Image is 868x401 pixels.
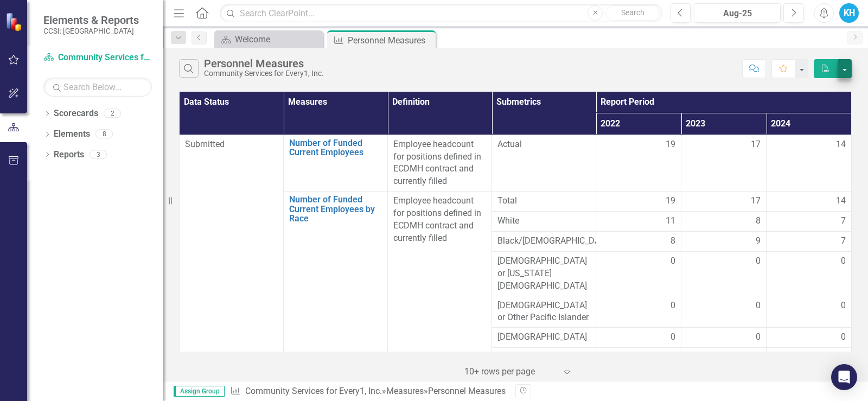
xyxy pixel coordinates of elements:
span: [DEMOGRAPHIC_DATA] [497,331,590,343]
img: ClearPoint Strategy [5,11,25,31]
p: Employee headcount for positions defined in ECDMH contract and currently filled [393,195,486,244]
td: Double-Click to Edit [681,328,767,348]
span: 0 [756,300,761,312]
td: Double-Click to Edit Right Click for Context Menu [284,135,388,191]
a: Measures [386,386,424,396]
td: Double-Click to Edit [767,212,852,232]
span: 0 [671,300,675,312]
input: Search ClearPoint... [220,4,662,23]
div: » » [230,385,507,398]
div: Personnel Measures [428,386,506,396]
a: Scorecards [54,107,98,120]
td: Double-Click to Edit [596,232,681,252]
span: 0 [671,351,675,364]
span: Assign Group [174,386,225,397]
span: Two or More Races [497,351,590,364]
div: Welcome [235,33,320,46]
td: Double-Click to Edit [681,135,767,191]
div: 3 [90,150,107,159]
td: Double-Click to Edit [681,232,767,252]
td: Double-Click to Edit [596,212,681,232]
span: [DEMOGRAPHIC_DATA] or Other Pacific Islander [497,300,590,324]
button: KH [839,3,859,23]
td: Double-Click to Edit [767,232,852,252]
button: Search [605,5,660,21]
a: Number of Funded Current Employees [289,138,382,157]
td: Double-Click to Edit [681,296,767,328]
span: 7 [841,235,846,247]
td: Double-Click to Edit [767,296,852,328]
span: Total [497,195,590,207]
a: Community Services for Every1, Inc. [43,52,152,64]
span: 0 [841,255,846,268]
td: Double-Click to Edit [767,348,852,368]
div: Community Services for Every1, Inc. [204,69,324,78]
span: [DEMOGRAPHIC_DATA] or [US_STATE][DEMOGRAPHIC_DATA] [497,255,590,292]
span: 0 [841,331,846,343]
span: 0 [841,300,846,312]
td: Double-Click to Edit [596,348,681,368]
input: Search Below... [43,78,152,97]
td: Double-Click to Edit Right Click for Context Menu [284,192,388,388]
span: 0 [671,331,675,343]
div: Personnel Measures [348,34,433,47]
span: 14 [836,195,846,207]
small: CCSI: [GEOGRAPHIC_DATA] [43,27,139,35]
a: Elements [54,128,90,141]
span: White [497,215,590,227]
span: Actual [497,138,590,151]
span: 0 [671,255,675,268]
td: Double-Click to Edit [596,252,681,296]
td: Double-Click to Edit [681,252,767,296]
td: Double-Click to Edit [596,328,681,348]
td: Double-Click to Edit [767,252,852,296]
span: 9 [756,235,761,247]
div: 2 [104,109,121,118]
span: 19 [666,195,675,207]
span: 0 [756,255,761,268]
a: Welcome [217,33,320,46]
span: Search [621,8,644,17]
span: 7 [841,215,846,227]
td: Double-Click to Edit [767,135,852,191]
span: Black/[DEMOGRAPHIC_DATA] [497,235,590,247]
span: 8 [671,235,675,247]
a: Reports [54,149,84,161]
td: Double-Click to Edit [596,296,681,328]
td: Double-Click to Edit [596,135,681,191]
td: Double-Click to Edit [681,212,767,232]
div: 8 [95,130,113,139]
span: 8 [756,215,761,227]
span: 0 [841,351,846,364]
div: Open Intercom Messenger [831,364,857,390]
span: 11 [666,215,675,227]
a: Community Services for Every1, Inc. [245,386,382,396]
td: Double-Click to Edit [767,328,852,348]
span: 17 [751,195,761,207]
div: Personnel Measures [204,58,324,69]
span: 0 [756,351,761,364]
span: 14 [836,138,846,151]
div: Aug-25 [698,7,777,20]
span: 19 [666,138,675,151]
td: Double-Click to Edit [681,348,767,368]
span: 17 [751,138,761,151]
p: Employee headcount for positions defined in ECDMH contract and currently filled [393,138,486,188]
span: 0 [756,331,761,343]
span: Submitted [185,139,225,149]
a: Number of Funded Current Employees by Race [289,195,382,224]
span: Elements & Reports [43,14,139,27]
button: Aug-25 [694,3,781,23]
